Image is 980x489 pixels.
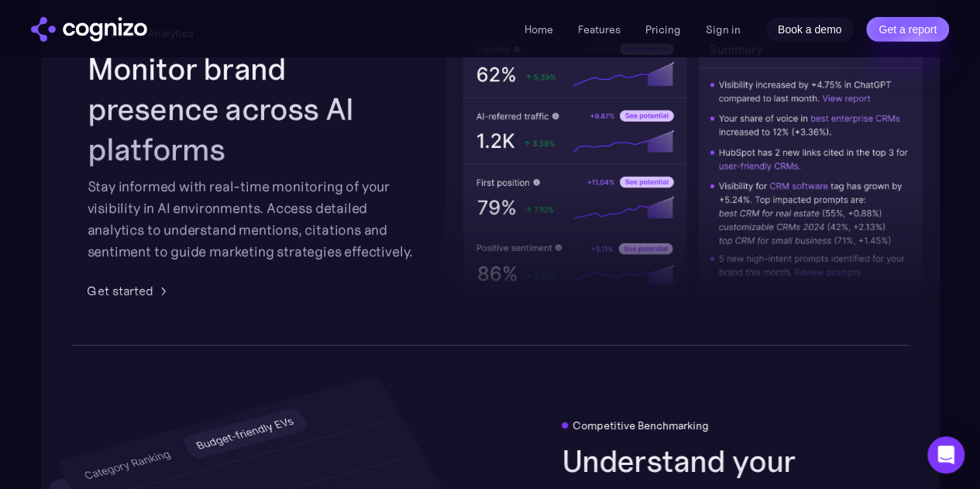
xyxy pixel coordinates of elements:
a: Book a demo [765,17,854,42]
img: cognizo logo [31,17,147,42]
a: Get a report [866,17,949,42]
div: Stay informed with real-time monitoring of your visibility in AI environments. Access detailed an... [88,176,419,263]
a: Get started [88,281,172,300]
div: Get started [88,281,153,300]
a: Sign in [706,20,741,39]
a: Features [578,22,621,36]
a: home [31,17,147,42]
div: Competitive Benchmarking [573,419,709,432]
a: Home [524,22,553,36]
a: Pricing [645,22,681,36]
h2: Monitor brand presence across AI platforms [88,49,419,170]
div: Open Intercom Messenger [927,436,965,474]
